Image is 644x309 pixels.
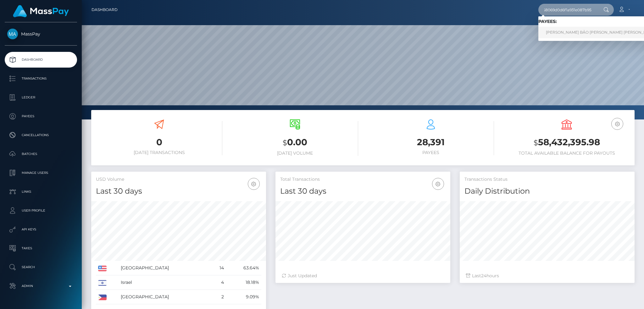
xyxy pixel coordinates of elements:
[119,261,211,275] td: [GEOGRAPHIC_DATA]
[7,149,75,159] p: Batches
[7,93,75,102] p: Ledger
[226,261,261,275] td: 63.64%
[464,186,630,197] h4: Daily Distribution
[5,90,77,105] a: Ledger
[98,280,107,286] img: IL.png
[5,146,77,162] a: Batches
[119,290,211,304] td: [GEOGRAPHIC_DATA]
[96,186,261,197] h4: Last 30 days
[7,225,75,234] p: API Keys
[5,184,77,200] a: Links
[7,262,75,272] p: Search
[7,29,18,39] img: MassPay
[96,150,222,155] h6: [DATE] Transactions
[5,52,77,68] a: Dashboard
[280,176,446,183] h5: Total Transactions
[98,266,107,271] img: US.png
[5,203,77,218] a: User Profile
[13,5,69,17] img: MassPay Logo
[7,187,75,196] p: Links
[481,273,486,279] span: 24
[5,165,77,181] a: Manage Users
[5,31,77,37] span: MassPay
[211,261,226,275] td: 14
[232,151,358,156] h6: [DATE] Volume
[503,151,630,156] h6: Total Available Balance for Payouts
[7,74,75,83] p: Transactions
[282,273,444,279] div: Just Updated
[464,176,630,183] h5: Transactions Status
[7,112,75,121] p: Payees
[368,150,494,155] h6: Payees
[466,273,628,279] div: Last hours
[7,206,75,215] p: User Profile
[5,240,77,256] a: Taxes
[96,176,261,183] h5: USD Volume
[5,222,77,237] a: API Keys
[5,108,77,124] a: Payees
[226,275,261,290] td: 18.18%
[232,136,358,149] h3: 0.00
[538,4,597,16] input: Search...
[534,138,538,147] small: $
[7,244,75,253] p: Taxes
[92,3,118,16] a: Dashboard
[96,136,222,148] h3: 0
[5,259,77,275] a: Search
[368,136,494,148] h3: 28,391
[226,290,261,304] td: 9.09%
[98,295,107,300] img: PH.png
[5,71,77,86] a: Transactions
[7,55,75,64] p: Dashboard
[119,275,211,290] td: Israel
[7,130,75,140] p: Cancellations
[5,127,77,143] a: Cancellations
[503,136,630,149] h3: 58,432,395.98
[7,168,75,178] p: Manage Users
[211,290,226,304] td: 2
[280,186,446,197] h4: Last 30 days
[211,275,226,290] td: 4
[5,278,77,294] a: Admin
[283,138,287,147] small: $
[7,281,75,291] p: Admin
